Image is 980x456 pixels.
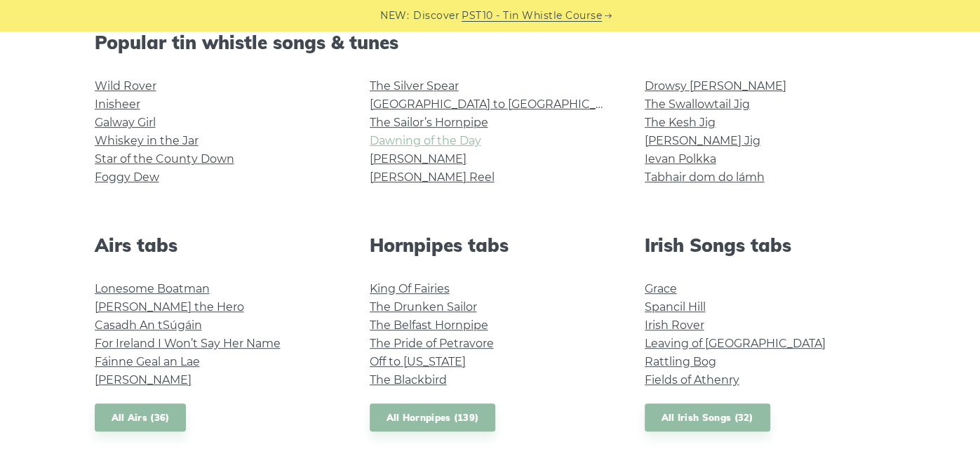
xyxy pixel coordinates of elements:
h2: Popular tin whistle songs & tunes [95,32,886,53]
a: [PERSON_NAME] Reel [370,170,495,184]
a: Foggy Dew [95,170,159,184]
a: The Kesh Jig [645,116,716,129]
a: The Swallowtail Jig [645,98,750,111]
a: The Blackbird [370,373,447,387]
a: Casadh An tSúgáin [95,318,202,332]
a: The Silver Spear [370,79,459,93]
a: Tabhair dom do lámh [645,170,765,184]
a: For Ireland I Won’t Say Her Name [95,337,281,350]
a: The Pride of Petravore [370,337,494,350]
a: Ievan Polkka [645,152,716,166]
a: PST10 - Tin Whistle Course [462,8,602,24]
a: Rattling Bog [645,355,716,368]
a: Dawning of the Day [370,134,481,147]
h2: Hornpipes tabs [370,234,611,256]
a: [PERSON_NAME] [95,373,192,387]
a: The Belfast Hornpipe [370,318,488,332]
a: Grace [645,282,677,295]
a: Drowsy [PERSON_NAME] [645,79,786,93]
a: Off to [US_STATE] [370,355,466,368]
a: [PERSON_NAME] [370,152,466,166]
a: The Drunken Sailor [370,300,477,314]
a: Spancil Hill [645,300,706,314]
a: Inisheer [95,98,140,111]
a: [PERSON_NAME] the Hero [95,300,244,314]
h2: Irish Songs tabs [645,234,886,256]
a: King Of Fairies [370,282,450,295]
span: Discover [413,8,459,24]
a: Galway Girl [95,116,156,129]
a: Irish Rover [645,318,704,332]
a: Whiskey in the Jar [95,134,199,147]
a: [GEOGRAPHIC_DATA] to [GEOGRAPHIC_DATA] [370,98,629,111]
a: Fáinne Geal an Lae [95,355,200,368]
span: NEW: [380,8,409,24]
h2: Airs tabs [95,234,336,256]
a: All Hornpipes (139) [370,403,496,432]
a: All Irish Songs (32) [645,403,770,432]
a: The Sailor’s Hornpipe [370,116,488,129]
a: Wild Rover [95,79,156,93]
a: Star of the County Down [95,152,234,166]
a: Leaving of [GEOGRAPHIC_DATA] [645,337,826,350]
a: Fields of Athenry [645,373,739,387]
a: Lonesome Boatman [95,282,210,295]
a: All Airs (36) [95,403,187,432]
a: [PERSON_NAME] Jig [645,134,760,147]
